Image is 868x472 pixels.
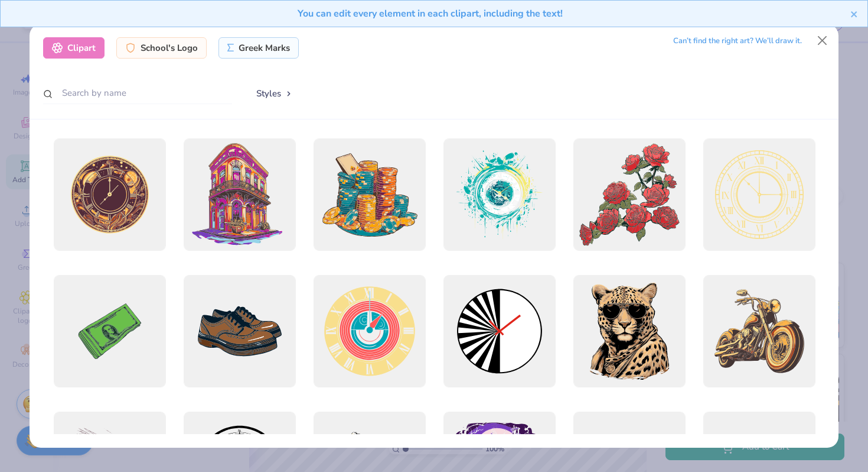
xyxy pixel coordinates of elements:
[218,37,299,59] div: Greek Marks
[43,37,105,59] div: Clipart
[43,82,232,104] input: Search by name
[9,7,850,21] div: You can edit every element in each clipart, including the text!
[116,37,207,59] div: School's Logo
[811,30,834,52] button: Close
[673,31,802,51] div: Can’t find the right art? We’ll draw it.
[850,7,859,21] button: close
[244,82,305,105] button: Styles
